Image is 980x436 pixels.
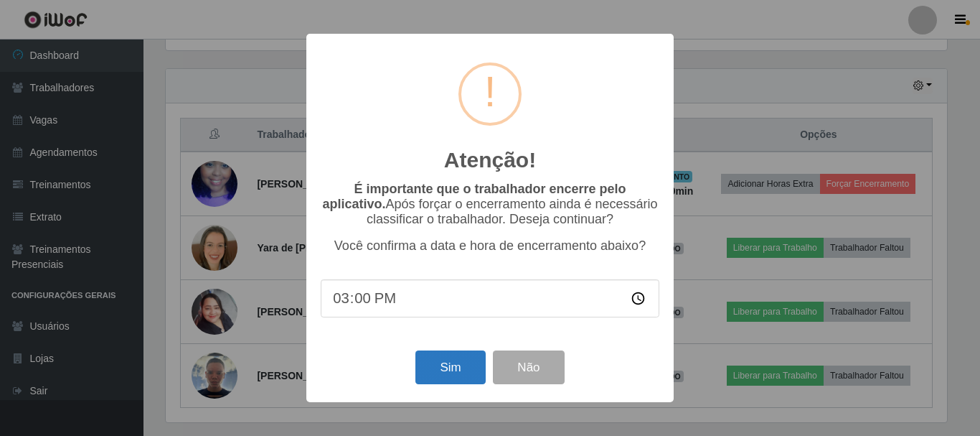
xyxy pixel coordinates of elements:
b: É importante que o trabalhador encerre pelo aplicativo. [322,182,626,211]
p: Você confirma a data e hora de encerramento abaixo? [321,238,659,254]
h2: Atenção! [444,147,536,173]
button: Não [493,351,564,384]
button: Sim [415,351,485,384]
p: Após forçar o encerramento ainda é necessário classificar o trabalhador. Deseja continuar? [321,182,659,227]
